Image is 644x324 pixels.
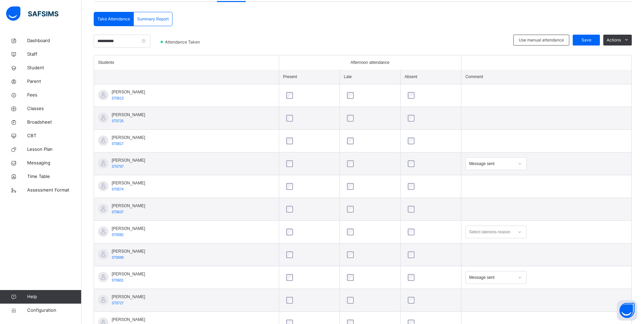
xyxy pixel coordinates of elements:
span: Afternoon attendance [350,59,389,66]
span: [PERSON_NAME] [112,134,145,141]
span: ST0817 [112,142,124,146]
span: Attendance Taken [164,39,202,45]
span: Time Table [27,173,81,180]
th: Late [339,70,400,84]
div: Message sent [469,161,514,167]
span: ST0613 [112,96,124,100]
span: Classes [27,105,81,112]
div: Select lateness reason [469,226,510,238]
span: Help [27,293,81,300]
span: [PERSON_NAME] [112,180,145,186]
span: Dashboard [27,37,81,44]
span: Summary Report [137,16,169,22]
span: ST0637 [112,210,124,214]
span: [PERSON_NAME] [112,89,145,95]
span: Assessment Format [27,187,81,194]
span: Fees [27,92,81,98]
span: ST0574 [112,187,124,191]
span: Use manual attendance [519,37,564,43]
th: Students [94,55,279,70]
span: [PERSON_NAME] [112,203,145,209]
span: ST0699 [112,256,124,259]
span: [PERSON_NAME] [112,157,145,163]
span: [PERSON_NAME] [112,248,145,254]
span: Lesson Plan [27,146,81,153]
span: [PERSON_NAME] [112,271,145,277]
span: Take Attendance [97,16,130,22]
span: Actions [607,37,621,43]
span: [PERSON_NAME] [112,294,145,300]
span: ST0727 [112,301,124,305]
img: safsims [6,6,58,21]
th: Present [279,70,339,84]
span: Messaging [27,160,81,166]
div: Message sent [469,274,514,281]
th: Absent [400,70,461,84]
span: [PERSON_NAME] [112,317,145,323]
span: Save [578,37,595,43]
span: [PERSON_NAME] [112,112,145,118]
span: Student [27,65,81,71]
span: Parent [27,78,81,85]
th: Comment [461,70,631,84]
span: [PERSON_NAME] [112,226,145,232]
span: Configuration [27,307,81,314]
span: ST0601 [112,278,124,282]
button: Open asap [617,300,637,321]
span: Staff [27,51,81,58]
span: ST0582 [112,233,124,237]
span: Broadsheet [27,119,81,126]
span: ST0797 [112,165,124,168]
span: CBT [27,132,81,139]
span: ST0725 [112,119,124,123]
